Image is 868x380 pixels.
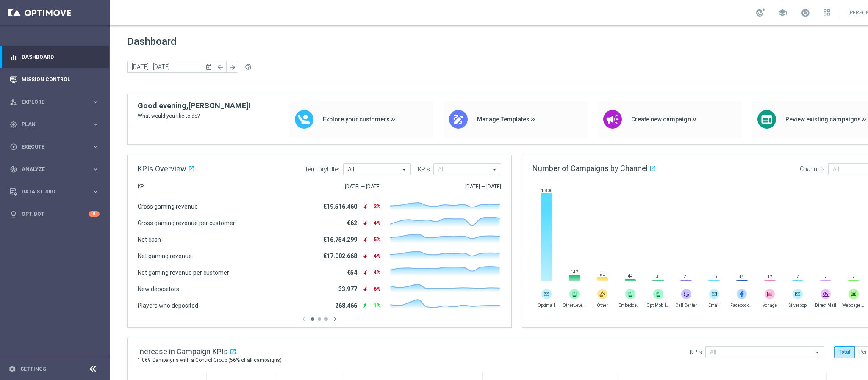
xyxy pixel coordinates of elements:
[92,120,100,128] i: keyboard_arrow_right
[10,68,100,91] div: Mission Control
[10,121,92,128] div: Plan
[9,143,100,150] button: play_circle_outline Execute keyboard_arrow_right
[22,189,92,194] span: Data Studio
[9,99,100,105] button: person_search Explore keyboard_arrow_right
[22,122,92,127] span: Plan
[92,165,100,173] i: keyboard_arrow_right
[10,203,100,225] div: Optibot
[8,365,16,373] i: settings
[22,144,92,149] span: Execute
[89,211,100,217] div: 8
[9,121,100,128] button: gps_fixed Plan keyboard_arrow_right
[22,99,92,105] span: Explore
[22,203,89,225] a: Optibot
[10,188,92,196] div: Data Studio
[20,366,46,372] a: Settings
[92,143,100,151] i: keyboard_arrow_right
[9,211,100,218] button: lightbulb Optibot 8
[22,167,92,172] span: Analyze
[9,76,100,83] button: Mission Control
[10,46,100,68] div: Dashboard
[10,143,92,151] div: Execute
[10,165,17,173] i: track_changes
[9,54,100,61] button: equalizer Dashboard
[10,143,17,151] i: play_circle_outline
[10,210,17,218] i: lightbulb
[10,165,92,173] div: Analyze
[9,188,100,195] button: Data Studio keyboard_arrow_right
[22,68,100,91] a: Mission Control
[778,8,787,17] span: school
[92,187,100,196] i: keyboard_arrow_right
[10,98,92,106] div: Explore
[10,53,17,61] i: equalizer
[22,46,100,68] a: Dashboard
[92,98,100,106] i: keyboard_arrow_right
[10,98,17,106] i: person_search
[10,121,17,128] i: gps_fixed
[9,166,100,173] button: track_changes Analyze keyboard_arrow_right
